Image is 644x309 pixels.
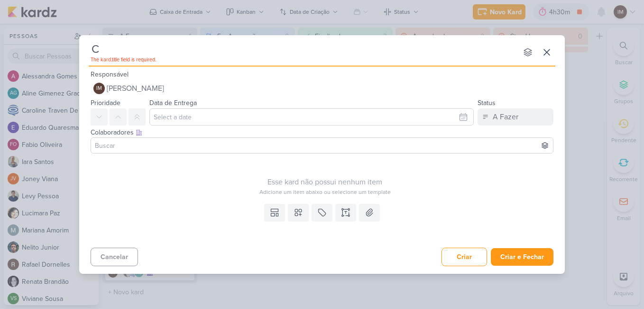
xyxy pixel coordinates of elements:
[91,56,517,64] p: The kard.title field is required.
[493,111,518,123] div: A Fazer
[91,176,559,188] div: Esse kard não possui nenhum item
[491,248,553,266] button: Criar e Fechar
[93,140,551,151] input: Buscar
[478,108,553,126] button: A Fazer
[149,99,197,107] label: Data de Entrega
[91,188,559,196] div: Adicione um item abaixo ou selecione um template
[442,248,487,266] button: Criar
[91,70,129,78] label: Responsável
[93,83,105,94] div: Isabella Machado Guimarães
[149,108,474,126] input: Select a date
[478,99,496,107] label: Status
[107,83,164,94] span: [PERSON_NAME]
[91,99,120,107] label: Prioridade
[91,127,553,137] div: Colaboradores
[96,86,102,91] p: IM
[91,80,553,97] button: IM [PERSON_NAME]
[91,248,138,266] button: Cancelar
[89,41,517,58] input: Kard Sem Título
